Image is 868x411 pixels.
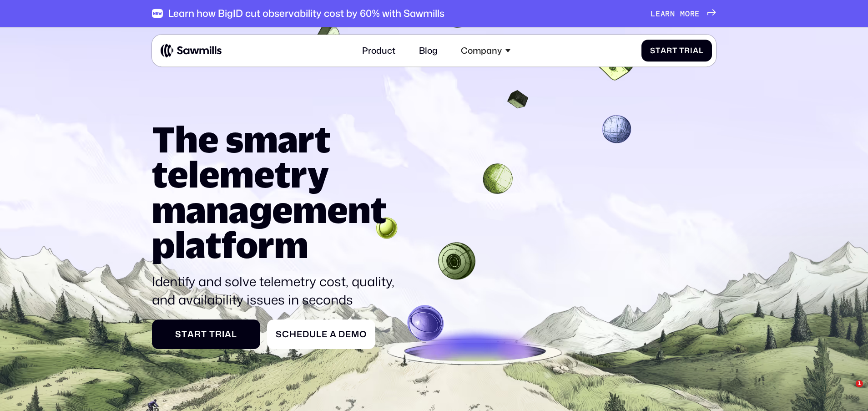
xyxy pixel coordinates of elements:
[690,9,695,18] span: r
[699,46,703,55] span: l
[656,9,661,18] span: e
[225,329,232,340] span: a
[670,9,675,18] span: n
[672,46,677,55] span: t
[330,329,337,340] span: a
[338,329,345,340] span: D
[413,39,444,62] a: Blog
[454,39,517,62] div: Company
[152,320,261,350] a: StartTrial
[684,46,690,55] span: r
[168,8,444,20] div: Learn how BigID cut observability cost by 60% with Sawmills
[309,329,316,340] span: u
[661,46,666,55] span: a
[651,9,716,18] a: Learnmore
[666,46,672,55] span: r
[685,9,690,18] span: o
[322,329,328,340] span: e
[856,380,863,387] span: 1
[680,9,685,18] span: m
[641,40,712,62] a: StartTrial
[355,39,402,62] a: Product
[665,9,670,18] span: r
[316,329,322,340] span: l
[679,46,684,55] span: T
[345,329,351,340] span: e
[359,329,367,340] span: o
[303,329,309,340] span: d
[461,46,502,56] div: Company
[232,329,237,340] span: l
[201,329,207,340] span: t
[661,9,666,18] span: a
[187,329,194,340] span: a
[215,329,222,340] span: r
[695,9,700,18] span: e
[282,329,289,340] span: c
[297,329,303,340] span: e
[209,329,215,340] span: T
[276,329,282,340] span: S
[651,9,656,18] span: L
[690,46,693,55] span: i
[175,329,182,340] span: S
[152,272,404,309] p: Identify and solve telemetry cost, quality, and availability issues in seconds
[351,329,359,340] span: m
[693,46,699,55] span: a
[650,46,656,55] span: S
[837,380,859,402] iframe: Intercom live chat
[152,122,404,262] h1: The smart telemetry management platform
[656,46,661,55] span: t
[194,329,201,340] span: r
[289,329,297,340] span: h
[182,329,187,340] span: t
[222,329,225,340] span: i
[267,320,376,350] a: ScheduleaDemo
